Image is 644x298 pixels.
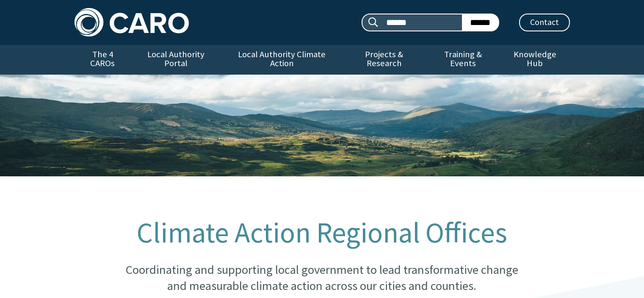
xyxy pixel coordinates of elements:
a: Contact [519,14,570,31]
p: Coordinating and supporting local government to lead transformative change and measurable climate... [116,262,527,294]
a: The 4 CAROs [75,45,131,75]
h1: Climate Action Regional Offices [116,217,527,248]
img: Caro logo [75,8,189,36]
a: Local Authority Climate Action [221,45,342,75]
a: Training & Events [426,45,500,75]
a: Knowledge Hub [500,45,569,75]
a: Projects & Research [342,45,426,75]
a: Local Authority Portal [131,45,221,75]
